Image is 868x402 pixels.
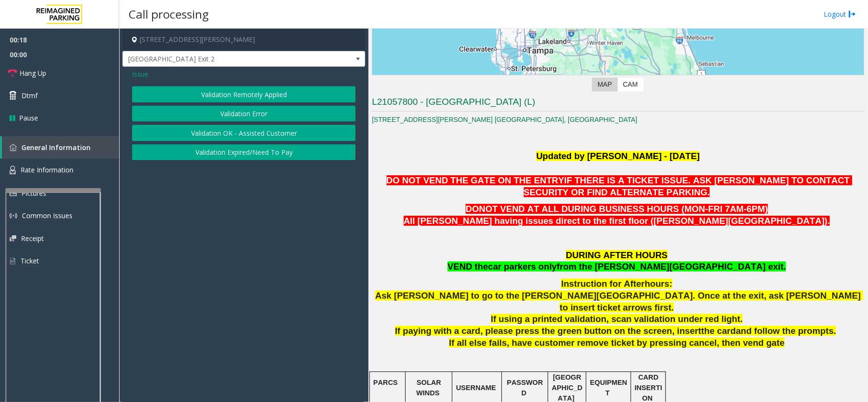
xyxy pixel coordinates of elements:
span: Instruction for After [561,279,644,289]
span: EQUIPMENT [590,379,627,397]
span: If all else fails, have customer remove ticket by pressing cancel, then vend gate [449,338,785,348]
span: Issue [132,69,148,79]
button: Validation Error [132,106,356,122]
span: Ask [PERSON_NAME] to go to the [PERSON_NAME][GEOGRAPHIC_DATA]. Once at the exit, ask [PERSON_NAME... [375,291,863,312]
label: CAM [617,78,643,91]
h3: Call processing [124,2,214,26]
span: Hang Up [20,68,46,78]
span: DURING AFTER HOURS [566,250,668,260]
span: DO NOT VEND THE GATE ON THE ENTRY [387,175,564,185]
span: VEND the [448,261,488,271]
span: USERNAME [456,384,496,392]
label: Map [592,78,618,91]
span: the card [701,326,736,336]
h3: L21057800 - [GEOGRAPHIC_DATA] (L) [372,96,864,111]
img: logout [848,9,856,19]
img: 'icon' [10,144,17,151]
span: SOLAR WINDS [416,379,443,397]
span: If using a printed validation, scan validation under red light. [491,314,743,324]
span: All [PERSON_NAME] having issues direct to the first floor ([PERSON_NAME][GEOGRAPHIC_DATA]). [404,216,830,226]
span: Pause [19,113,38,123]
span: hours: [645,279,673,289]
button: Validation Remotely Applied [132,86,356,102]
a: General Information [2,136,119,159]
span: IF THERE IS A TICKET ISSUE. ASK [PERSON_NAME] TO CONTACT SECURITY OR FIND ALTERNATE PARKING. [524,175,852,197]
span: PASSWORD [507,379,543,397]
span: General Information [21,143,91,152]
a: Logout [824,9,856,19]
button: Validation OK - Assisted Customer [132,125,356,141]
span: and follow the prompts. [736,326,836,336]
h4: [STREET_ADDRESS][PERSON_NAME] [123,29,365,51]
button: Validation Expired/Need To Pay [132,144,356,161]
span: If paying with a card, please press the green button on the screen, insert [395,326,702,336]
span: Rate Information [20,165,73,174]
a: [STREET_ADDRESS][PERSON_NAME] [GEOGRAPHIC_DATA], [GEOGRAPHIC_DATA] [372,116,637,123]
span: DONOT VEND AT ALL DURING BUSINESS HOURS (MON-FRI 7AM-6PM) [466,204,768,214]
span: from the [PERSON_NAME][GEOGRAPHIC_DATA] exit. [557,261,786,271]
span: car parkers only [488,261,557,271]
b: Updated by [PERSON_NAME] - [DATE] [536,151,700,161]
span: Dtmf [21,90,38,100]
span: [GEOGRAPHIC_DATA] Exit 2 [123,51,317,67]
img: 'icon' [10,166,16,174]
span: PARCS [373,379,398,386]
